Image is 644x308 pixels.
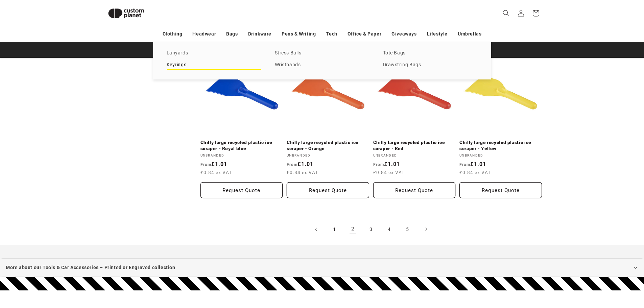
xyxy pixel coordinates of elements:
[200,182,283,198] button: Request Quote
[200,140,283,151] a: Chilly large recycled plastic ice scraper - Royal blue
[382,222,397,237] a: Page 4
[458,28,481,40] a: Umbrellas
[373,182,456,198] button: Request Quote
[6,263,175,272] span: More about our Tools & Car Accessories – Printed or Engraved collection
[275,49,369,58] a: Stress Balls
[419,222,433,237] a: Next page
[287,140,369,151] a: Chilly large recycled plastic ice scraper - Orange
[348,28,381,40] a: Office & Paper
[364,222,379,237] a: Page 3
[275,61,369,70] a: Wristbands
[459,140,542,151] a: Chilly large recycled plastic ice scraper - Yellow
[309,222,324,237] a: Previous page
[373,140,456,151] a: Chilly large recycled plastic ice scraper - Red
[459,182,542,198] button: Request Quote
[383,49,478,58] a: Tote Bags
[167,49,261,58] a: Lanyards
[102,3,150,24] img: Custom Planet
[282,28,316,40] a: Pens & Writing
[167,61,261,70] a: Keyrings
[427,28,448,40] a: Lifestyle
[531,235,644,308] iframe: Chat Widget
[200,222,542,237] nav: Pagination
[226,28,238,40] a: Bags
[248,28,271,40] a: Drinkware
[391,28,416,40] a: Giveaways
[192,28,216,40] a: Headwear
[163,28,183,40] a: Clothing
[345,222,360,237] a: Page 2
[383,61,478,70] a: Drawstring Bags
[326,28,337,40] a: Tech
[287,182,369,198] button: Request Quote
[327,222,342,237] a: Page 1
[400,222,415,237] a: Page 5
[499,6,514,21] summary: Search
